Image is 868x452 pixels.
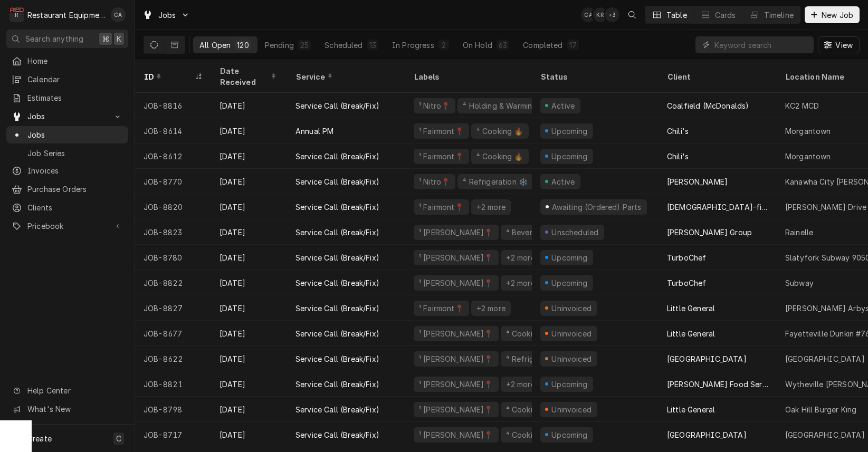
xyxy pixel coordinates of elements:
[505,429,554,440] div: ⁴ Cooking 🔥
[27,148,123,159] span: Job Series
[211,194,287,219] div: [DATE]
[295,100,379,111] div: Service Call (Break/Fix)
[593,7,608,22] div: Kelli Robinette's Avatar
[6,180,128,198] a: Purchase Orders
[785,100,819,111] div: KC2 MCD
[667,201,768,213] div: [DEMOGRAPHIC_DATA]-fil-A ([PERSON_NAME] Drive)
[505,328,554,339] div: ⁴ Cooking 🔥
[667,328,715,339] div: Little General
[550,379,589,390] div: Upcoming
[27,9,105,21] div: Restaurant Equipment Diagnostics
[505,379,536,390] div: +2 more
[6,89,128,107] a: Estimates
[667,176,728,187] div: [PERSON_NAME]
[418,100,451,111] div: ¹ Nitro📍
[418,201,465,213] div: ¹ Fairmont📍
[463,40,492,51] div: On Hold
[550,227,600,238] div: Unscheduled
[265,40,294,51] div: Pending
[785,126,831,137] div: Morgantown
[199,40,231,51] div: All Open
[211,295,287,321] div: [DATE]
[550,277,589,288] div: Upcoming
[135,245,211,270] div: JOB-8780
[27,92,123,103] span: Estimates
[369,40,376,51] div: 13
[211,118,287,143] div: [DATE]
[714,36,808,53] input: Keyword search
[418,303,465,314] div: ¹ Fairmont📍
[6,162,128,179] a: Invoices
[237,40,249,51] div: 120
[27,403,122,415] span: What's New
[211,169,287,194] div: [DATE]
[295,379,379,390] div: Service Call (Break/Fix)
[135,118,211,143] div: JOB-8614
[418,151,465,162] div: ¹ Fairmont📍
[144,71,192,82] div: ID
[414,71,523,82] div: Labels
[6,126,128,143] a: Jobs
[581,7,596,22] div: CA
[667,353,747,364] div: [GEOGRAPHIC_DATA]
[624,6,641,23] button: Open search
[505,277,536,288] div: +2 more
[6,71,128,88] a: Calendar
[111,7,126,22] div: CA
[475,151,524,162] div: ⁴ Cooking 🔥
[715,9,736,21] div: Cards
[211,422,287,447] div: [DATE]
[764,9,794,21] div: Timeline
[550,404,593,415] div: Uninvoiced
[785,151,831,162] div: Morgantown
[569,40,577,51] div: 17
[523,40,562,51] div: Completed
[102,33,109,44] span: ⌘
[475,303,507,314] div: +2 more
[211,245,287,270] div: [DATE]
[667,71,766,82] div: Client
[785,201,866,213] div: [PERSON_NAME] Drive
[135,397,211,422] div: JOB-8798
[211,321,287,346] div: [DATE]
[499,40,507,51] div: 63
[667,252,706,263] div: TurboChef
[111,7,126,22] div: Chrissy Adams's Avatar
[135,371,211,397] div: JOB-8821
[211,397,287,422] div: [DATE]
[295,404,379,415] div: Service Call (Break/Fix)
[667,429,747,440] div: [GEOGRAPHIC_DATA]
[295,227,379,238] div: Service Call (Break/Fix)
[667,303,715,314] div: Little General
[418,176,451,187] div: ¹ Nitro📍
[6,108,128,125] a: Go to Jobs
[392,40,434,51] div: In Progress
[550,353,593,364] div: Uninvoiced
[418,252,494,263] div: ¹ [PERSON_NAME]📍
[295,328,379,339] div: Service Call (Break/Fix)
[27,165,123,176] span: Invoices
[295,176,379,187] div: Service Call (Break/Fix)
[475,201,507,213] div: +2 more
[418,277,494,288] div: ¹ [PERSON_NAME]📍
[117,33,121,44] span: K
[27,55,123,66] span: Home
[295,201,379,213] div: Service Call (Break/Fix)
[27,129,123,140] span: Jobs
[550,100,576,111] div: Active
[295,353,379,364] div: Service Call (Break/Fix)
[505,404,554,415] div: ⁴ Cooking 🔥
[27,220,107,232] span: Pricebook
[581,7,596,22] div: Chrissy Adams's Avatar
[6,145,128,162] a: Job Series
[295,151,379,162] div: Service Call (Break/Fix)
[550,201,642,213] div: Awaiting (Ordered) Parts
[819,9,855,21] span: New Job
[418,126,465,137] div: ¹ Fairmont📍
[418,227,494,238] div: ¹ [PERSON_NAME]📍
[785,353,865,364] div: [GEOGRAPHIC_DATA]
[6,382,128,399] a: Go to Help Center
[418,404,494,415] div: ¹ [PERSON_NAME]📍
[593,7,608,22] div: KR
[550,126,589,137] div: Upcoming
